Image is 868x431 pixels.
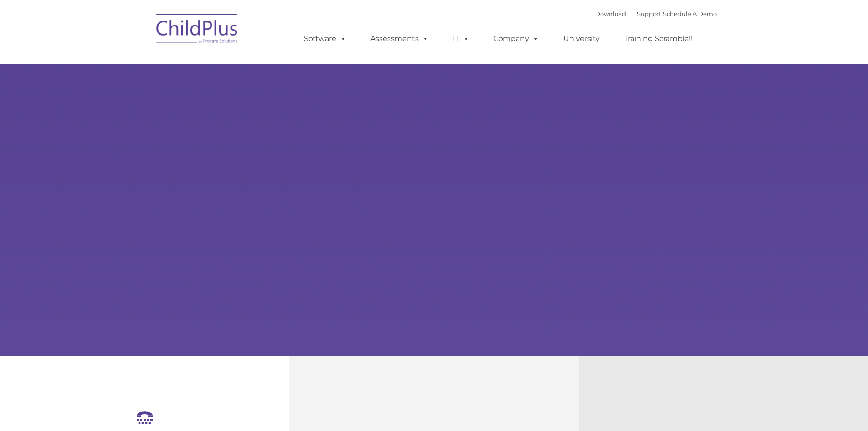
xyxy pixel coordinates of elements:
a: Download [595,10,626,17]
a: Assessments [361,30,438,48]
font: | [595,10,717,17]
a: University [554,30,609,48]
a: IT [444,30,478,48]
a: Training Scramble!! [615,30,702,48]
a: Schedule A Demo [663,10,717,17]
a: Software [295,30,355,48]
a: Support [637,10,661,17]
img: ChildPlus by Procare Solutions [152,7,243,53]
a: Company [484,30,548,48]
